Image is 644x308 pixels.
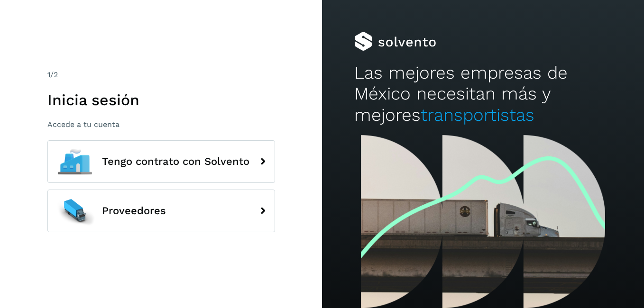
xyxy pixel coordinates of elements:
[102,156,249,167] span: Tengo contrato con Solvento
[47,69,275,81] div: /2
[47,120,275,129] p: Accede a tu cuenta
[47,70,50,79] span: 1
[102,205,166,217] span: Proveedores
[47,91,275,109] h1: Inicia sesión
[47,140,275,183] button: Tengo contrato con Solvento
[421,105,534,125] span: transportistas
[354,63,612,126] h2: Las mejores empresas de México necesitan más y mejores
[47,190,275,232] button: Proveedores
